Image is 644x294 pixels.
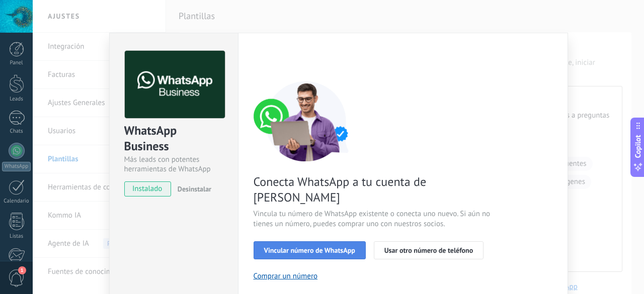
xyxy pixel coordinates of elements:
[125,51,225,119] img: logo_main.png
[2,233,31,240] div: Listas
[254,271,318,281] button: Comprar un número
[2,96,31,103] div: Leads
[18,266,26,274] span: 1
[178,184,211,193] span: Desinstalar
[384,247,473,254] span: Usar otro número de teléfono
[2,198,31,205] div: Calendario
[254,209,493,229] span: Vincula tu número de WhatsApp existente o conecta uno nuevo. Si aún no tienes un número, puedes c...
[2,162,31,171] div: WhatsApp
[125,181,171,197] span: instalado
[254,81,359,161] img: connect number
[124,155,223,174] div: Más leads con potentes herramientas de WhatsApp
[2,60,31,66] div: Panel
[124,123,223,155] div: WhatsApp Business
[374,241,484,259] button: Usar otro número de teléfono
[254,241,366,259] button: Vincular número de WhatsApp
[254,174,493,205] span: Conecta WhatsApp a tu cuenta de [PERSON_NAME]
[633,135,643,158] span: Copilot
[174,181,211,197] button: Desinstalar
[2,128,31,135] div: Chats
[264,247,355,254] span: Vincular número de WhatsApp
